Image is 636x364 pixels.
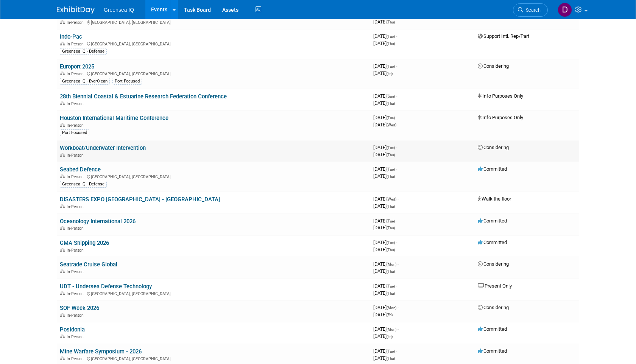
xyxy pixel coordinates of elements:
[387,20,395,24] span: (Thu)
[387,64,395,68] span: (Tue)
[396,240,397,245] span: -
[397,261,399,267] span: -
[387,153,395,157] span: (Thu)
[60,129,89,136] div: Port Focused
[67,313,86,318] span: In-Person
[373,305,399,310] span: [DATE]
[387,197,396,201] span: (Wed)
[478,218,507,224] span: Committed
[60,78,110,85] div: Greensea IQ - EverClean
[67,334,86,339] span: In-Person
[523,7,541,13] span: Search
[67,72,86,76] span: In-Person
[373,122,396,128] span: [DATE]
[67,153,86,158] span: In-Person
[397,196,399,202] span: -
[478,145,509,150] span: Considering
[60,196,220,203] a: DISASTERS EXPO [GEOGRAPHIC_DATA] - [GEOGRAPHIC_DATA]
[373,261,399,267] span: [DATE]
[387,262,396,266] span: (Mon)
[387,269,395,274] span: (Thu)
[60,19,367,25] div: [GEOGRAPHIC_DATA], [GEOGRAPHIC_DATA]
[60,115,168,121] a: Houston International Maritime Conference
[387,284,395,288] span: (Tue)
[373,33,397,39] span: [DATE]
[67,204,86,209] span: In-Person
[387,204,395,208] span: (Thu)
[60,290,367,296] div: [GEOGRAPHIC_DATA], [GEOGRAPHIC_DATA]
[396,283,397,289] span: -
[478,348,507,354] span: Committed
[397,305,399,310] span: -
[60,269,65,273] img: In-Person Event
[373,93,397,99] span: [DATE]
[60,101,65,105] img: In-Person Event
[60,70,367,76] div: [GEOGRAPHIC_DATA], [GEOGRAPHIC_DATA]
[387,101,395,106] span: (Thu)
[396,33,397,39] span: -
[373,312,393,317] span: [DATE]
[478,283,512,289] span: Present Only
[396,63,397,69] span: -
[67,269,86,274] span: In-Person
[387,94,395,98] span: (Sun)
[373,283,397,289] span: [DATE]
[60,20,65,24] img: In-Person Event
[60,356,65,360] img: In-Person Event
[387,327,396,331] span: (Mon)
[478,261,509,267] span: Considering
[396,93,397,99] span: -
[67,123,86,128] span: In-Person
[387,167,395,171] span: (Tue)
[67,226,86,231] span: In-Person
[478,305,509,310] span: Considering
[387,306,396,310] span: (Mon)
[373,166,397,172] span: [DATE]
[387,174,395,179] span: (Thu)
[67,174,86,179] span: In-Person
[373,333,393,339] span: [DATE]
[387,334,393,339] span: (Fri)
[373,40,395,46] span: [DATE]
[67,20,86,25] span: In-Person
[387,34,395,39] span: (Tue)
[373,152,395,157] span: [DATE]
[373,203,395,209] span: [DATE]
[60,72,65,75] img: In-Person Event
[478,33,529,39] span: Support Intl. Rep/Part
[60,153,65,157] img: In-Person Event
[60,181,107,188] div: Greensea IQ - Defense
[387,146,395,150] span: (Tue)
[387,123,396,127] span: (Wed)
[387,241,395,245] span: (Tue)
[387,42,395,46] span: (Thu)
[67,101,86,106] span: In-Person
[478,93,523,99] span: Info Purposes Only
[373,145,397,150] span: [DATE]
[373,115,397,120] span: [DATE]
[60,248,65,252] img: In-Person Event
[373,100,395,106] span: [DATE]
[373,225,395,230] span: [DATE]
[558,3,572,17] img: Derek Borrell
[397,326,399,332] span: -
[60,283,152,290] a: UDT - Undersea Defense Technology
[373,290,395,296] span: [DATE]
[60,291,65,295] img: In-Person Event
[387,116,395,120] span: (Tue)
[104,7,134,13] span: Greensea IQ
[60,173,367,179] div: [GEOGRAPHIC_DATA], [GEOGRAPHIC_DATA]
[60,42,65,45] img: In-Person Event
[396,218,397,224] span: -
[373,240,397,245] span: [DATE]
[60,145,146,151] a: Workboat/Underwater Intervention
[60,48,107,55] div: Greensea IQ - Defense
[373,70,393,76] span: [DATE]
[387,219,395,223] span: (Tue)
[60,334,65,338] img: In-Person Event
[387,291,395,296] span: (Thu)
[396,115,397,120] span: -
[67,248,86,253] span: In-Person
[478,326,507,332] span: Committed
[373,268,395,274] span: [DATE]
